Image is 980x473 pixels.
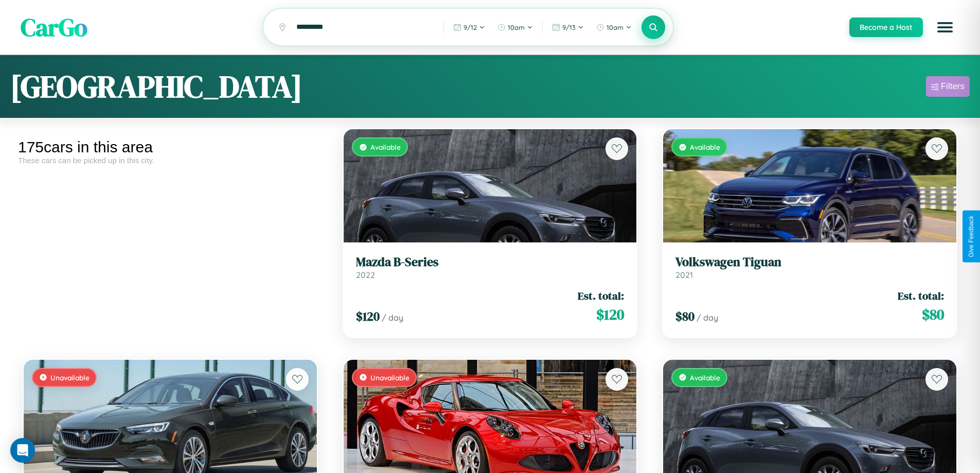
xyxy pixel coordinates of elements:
[922,304,944,325] span: $ 80
[968,216,975,257] div: Give Feedback
[898,288,944,303] span: Est. total:
[675,255,944,270] h3: Volkswagen Tiguan
[356,308,380,325] span: $ 120
[508,23,525,31] span: 10am
[931,13,959,42] button: Open menu
[382,312,403,323] span: / day
[849,17,923,37] button: Become a Host
[18,156,323,165] div: These cars can be picked up in this city.
[926,76,970,97] button: Filters
[10,438,35,463] div: Open Intercom Messenger
[596,304,624,325] span: $ 120
[697,312,718,323] span: / day
[10,65,302,108] h1: [GEOGRAPHIC_DATA]
[21,10,87,44] span: CarGo
[50,373,90,382] span: Unavailable
[547,19,589,36] button: 9/13
[448,19,490,36] button: 9/12
[690,373,720,382] span: Available
[562,23,576,31] span: 9 / 13
[492,19,538,36] button: 10am
[675,270,693,280] span: 2021
[591,19,637,36] button: 10am
[690,143,720,151] span: Available
[18,138,323,156] div: 175 cars in this area
[607,23,623,31] span: 10am
[356,270,375,280] span: 2022
[464,23,477,31] span: 9 / 12
[675,308,694,325] span: $ 80
[370,373,409,382] span: Unavailable
[356,255,625,270] h3: Mazda B-Series
[675,255,944,280] a: Volkswagen Tiguan2021
[356,255,625,280] a: Mazda B-Series2022
[941,81,965,92] div: Filters
[370,143,401,151] span: Available
[578,288,624,303] span: Est. total:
